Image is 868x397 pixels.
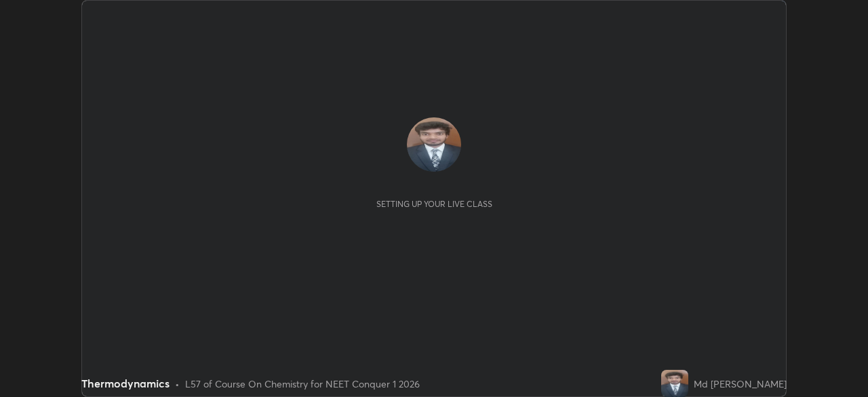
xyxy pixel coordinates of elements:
div: L57 of Course On Chemistry for NEET Conquer 1 2026 [185,377,420,391]
div: Md [PERSON_NAME] [694,377,787,391]
div: • [175,377,180,391]
img: e0acffa0484246febffe2fc9295e57c4.jpg [661,370,688,397]
img: e0acffa0484246febffe2fc9295e57c4.jpg [407,117,461,172]
div: Thermodynamics [81,375,170,392]
div: Setting up your live class [376,199,492,209]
